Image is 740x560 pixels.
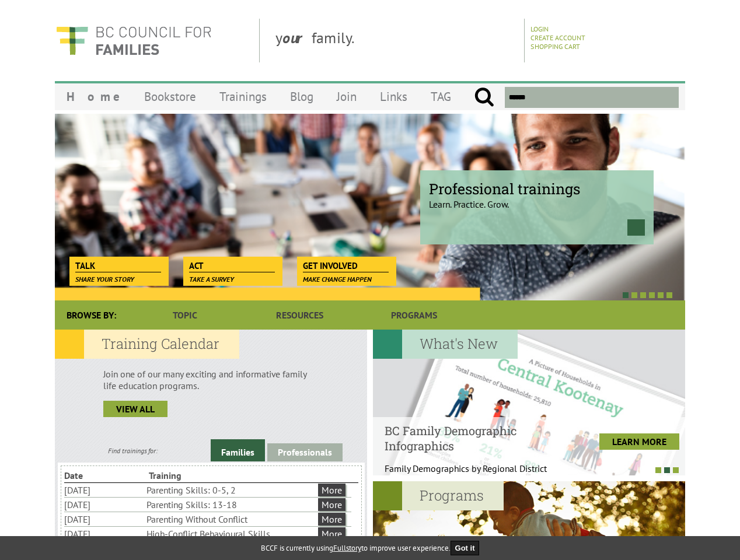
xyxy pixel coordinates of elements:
a: Create Account [530,33,585,42]
a: Links [368,83,419,110]
li: [DATE] [64,527,144,541]
li: Parenting Skills: 13-18 [146,498,316,512]
img: BC Council for FAMILIES [55,19,212,62]
a: Bookstore [132,83,208,110]
span: Share your story [75,275,134,283]
a: Shopping Cart [530,42,580,51]
h2: What's New [373,330,518,359]
a: More [318,513,345,526]
h2: Training Calendar [55,330,239,359]
span: Talk [75,260,161,272]
li: [DATE] [64,512,144,526]
a: Act Take a survey [183,257,281,273]
a: Topic [128,300,242,330]
p: Family Demographics by Regional District Th... [385,463,559,486]
span: Get Involved [303,260,389,272]
li: [DATE] [64,483,144,497]
a: Fullstory [333,543,361,553]
a: Programs [357,300,472,330]
a: LEARN MORE [599,433,679,450]
div: y family. [266,19,525,62]
a: Home [55,83,132,110]
span: Make change happen [303,275,372,283]
a: view all [103,401,167,417]
a: More [318,498,345,511]
span: Act [189,260,275,272]
a: More [318,527,345,540]
a: Get Involved Make change happen [297,257,395,273]
li: High-Conflict Behavioural Skills [146,527,316,541]
div: Find trainings for: [55,446,211,455]
a: Talk Share your story [69,257,167,273]
a: Login [530,24,549,33]
a: Trainings [208,83,278,110]
li: Parenting Without Conflict [146,512,316,526]
p: Join one of our many exciting and informative family life education programs. [103,368,319,391]
span: Take a survey [189,275,234,283]
a: Join [325,83,368,110]
a: Professionals [267,443,343,461]
strong: our [282,28,312,47]
a: TAG [419,83,463,110]
li: Parenting Skills: 0-5, 2 [146,483,316,497]
div: Browse By: [55,300,128,330]
a: Resources [242,300,357,330]
button: Got it [451,541,480,555]
a: Blog [278,83,325,110]
h4: BC Family Demographic Infographics [385,423,559,453]
h2: Programs [373,481,504,510]
input: Submit [474,87,494,108]
a: Families [211,439,265,461]
li: Date [64,468,146,482]
span: Professional trainings [429,179,645,198]
li: Training [149,468,231,482]
p: Learn. Practice. Grow. [429,188,645,210]
a: More [318,484,345,496]
li: [DATE] [64,498,144,512]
